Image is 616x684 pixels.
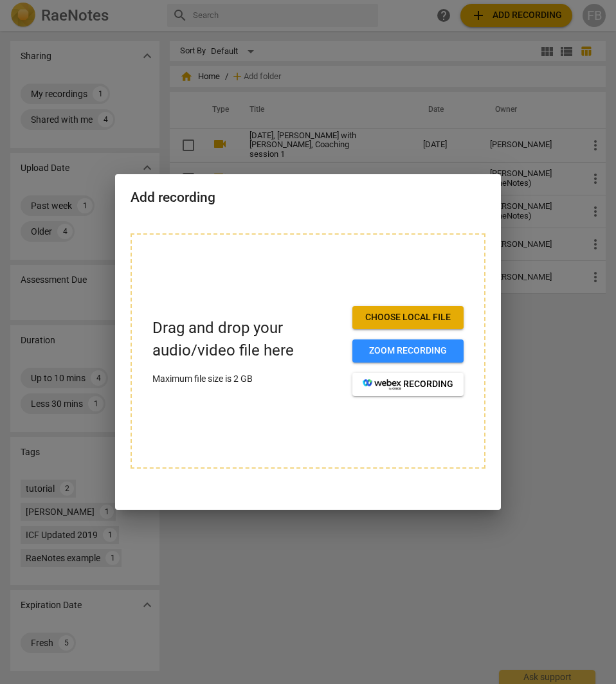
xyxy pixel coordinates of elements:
span: recording [363,378,453,391]
p: Drag and drop your audio/video file here [152,317,342,362]
button: Choose local file [352,306,464,329]
button: recording [352,373,464,396]
span: Choose local file [363,311,453,324]
button: Zoom recording [352,339,464,363]
p: Maximum file size is 2 GB [152,372,342,386]
span: Zoom recording [363,345,453,357]
h2: Add recording [131,190,485,206]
